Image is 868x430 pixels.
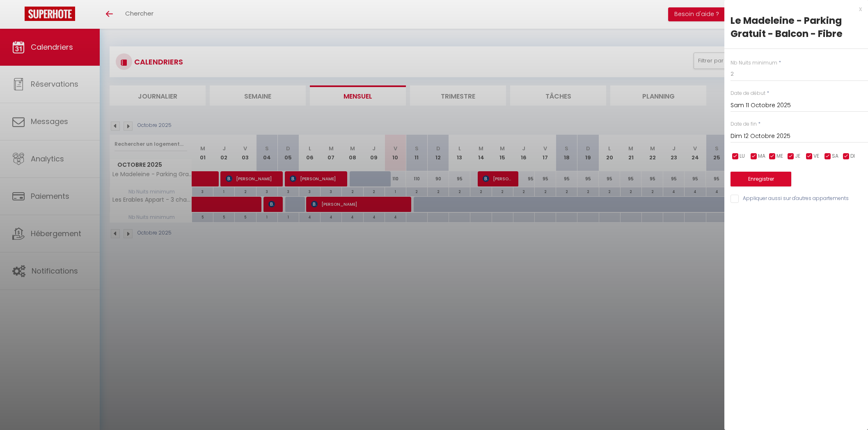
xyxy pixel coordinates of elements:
button: Enregistrer [731,172,791,186]
span: VE [813,152,819,160]
label: Date de début [731,90,765,97]
div: x [724,4,862,14]
span: DI [850,152,855,160]
span: JE [795,152,800,160]
span: ME [776,152,783,160]
label: Date de fin [731,120,757,128]
label: Nb Nuits minimum [731,59,777,67]
span: LU [740,152,745,160]
div: Le Madeleine - Parking Gratuit - Balcon - Fibre [731,14,862,40]
span: SA [832,152,838,160]
span: MA [758,152,765,160]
